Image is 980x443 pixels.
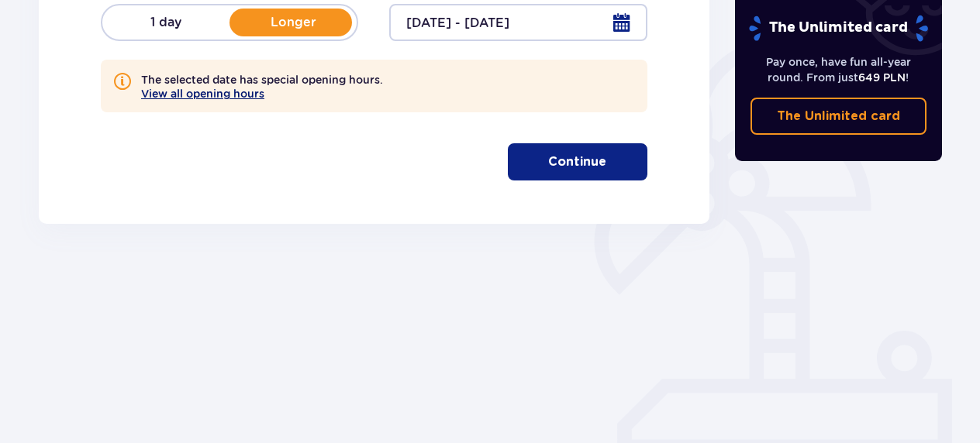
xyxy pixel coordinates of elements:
p: 1 day [102,14,229,31]
p: The Unlimited card [777,108,900,125]
button: Continue [508,143,647,180]
button: View all opening hours [141,88,264,100]
a: The Unlimited card [751,98,927,135]
p: The Unlimited card [747,15,930,42]
p: Longer [229,14,357,31]
p: Continue [548,153,606,170]
p: The selected date has special opening hours. [141,72,383,100]
span: 649 PLN [858,71,906,84]
p: Pay once, have fun all-year round. From just ! [751,54,927,85]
